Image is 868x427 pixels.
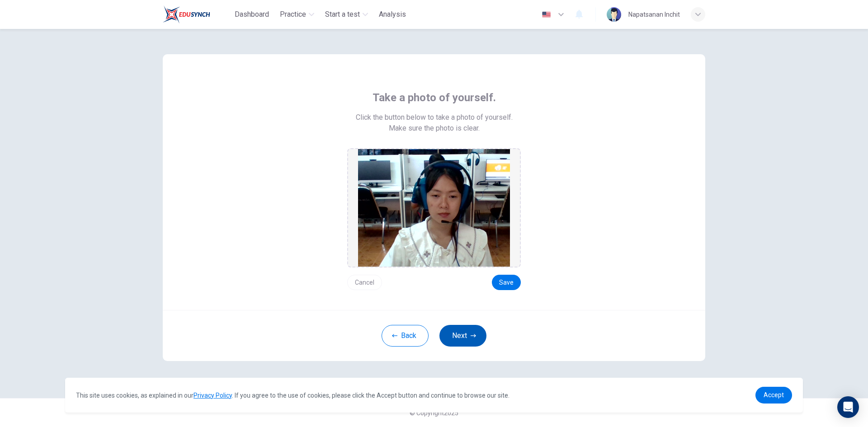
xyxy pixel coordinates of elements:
[492,275,521,290] button: Save
[276,6,318,23] button: Practice
[439,325,486,347] button: Next
[193,392,232,399] a: Privacy Policy
[163,5,231,23] a: Train Test logo
[410,409,458,417] span: © Copyright 2025
[325,9,360,20] span: Start a test
[628,9,680,20] div: Napatsanan Inchit
[379,9,406,20] span: Analysis
[65,378,803,413] div: cookieconsent
[231,6,273,23] button: Dashboard
[347,275,382,290] button: Cancel
[837,396,859,418] div: Open Intercom Messenger
[163,5,210,23] img: Train Test logo
[280,9,306,20] span: Practice
[389,123,480,134] span: Make sure the photo is clear.
[321,6,372,23] button: Start a test
[356,112,513,123] span: Click the button below to take a photo of yourself.
[541,11,552,18] img: en
[607,7,621,22] img: Profile picture
[76,392,509,399] span: This site uses cookies, as explained in our . If you agree to the use of cookies, please click th...
[235,9,269,20] span: Dashboard
[373,90,496,105] span: Take a photo of yourself.
[382,325,429,347] button: Back
[764,391,784,399] span: Accept
[375,6,410,23] button: Analysis
[755,387,792,404] a: dismiss cookie message
[358,149,510,267] img: preview screemshot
